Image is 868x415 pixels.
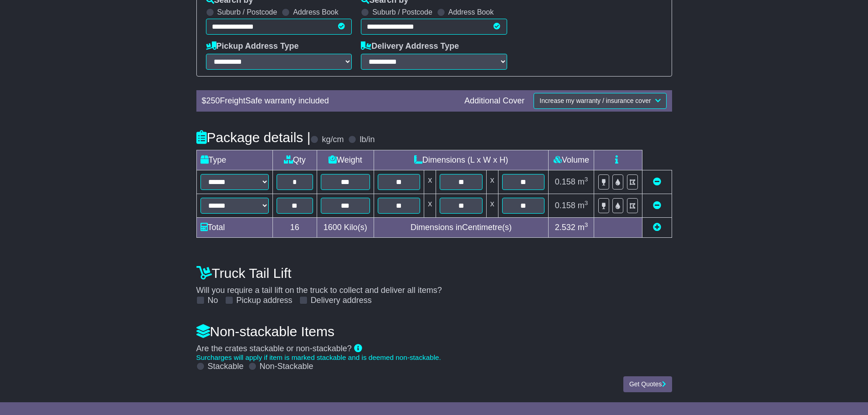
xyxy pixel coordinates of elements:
label: Pickup address [236,296,293,306]
span: Are the crates stackable or non-stackable? [196,344,352,353]
label: Suburb / Postcode [372,8,432,16]
button: Increase my warranty / insurance cover [534,93,666,109]
span: m [578,201,588,210]
sup: 3 [585,176,588,183]
h4: Truck Tail Lift [196,266,672,281]
td: x [486,170,498,194]
span: 1600 [324,223,342,232]
div: $ FreightSafe warranty included [197,96,460,106]
td: Weight [317,150,374,170]
label: Stackable [208,362,244,372]
span: 0.158 [555,177,575,186]
sup: 3 [585,221,588,228]
a: Remove this item [653,201,661,210]
label: No [208,296,218,306]
div: Will you require a tail lift on the truck to collect and deliver all items? [192,261,677,306]
label: Address Book [448,8,494,16]
td: Volume [549,150,594,170]
td: x [424,170,436,194]
td: x [424,194,436,217]
td: Qty [272,150,317,170]
sup: 3 [585,200,588,206]
label: Delivery address [311,296,372,306]
td: Total [196,217,272,237]
span: m [578,177,588,186]
td: 16 [272,217,317,237]
div: Surcharges will apply if item is marked stackable and is deemed non-stackable. [196,354,672,362]
h4: Non-stackable Items [196,324,672,339]
label: Non-Stackable [260,362,313,372]
td: Dimensions in Centimetre(s) [374,217,549,237]
td: Kilo(s) [317,217,374,237]
td: Dimensions (L x W x H) [374,150,549,170]
label: lb/in [360,135,375,145]
span: 250 [206,96,220,105]
label: Suburb / Postcode [217,8,277,16]
label: kg/cm [322,135,344,145]
span: 0.158 [555,201,575,210]
button: Get Quotes [623,376,672,392]
a: Add new item [653,223,661,232]
label: Address Book [293,8,339,16]
div: Additional Cover [460,96,529,106]
td: x [486,194,498,217]
span: Increase my warranty / insurance cover [539,97,651,104]
h4: Package details | [196,130,311,145]
td: Type [196,150,272,170]
a: Remove this item [653,177,661,186]
span: 2.532 [555,223,575,232]
span: m [578,223,588,232]
label: Delivery Address Type [361,41,459,51]
label: Pickup Address Type [206,41,299,51]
